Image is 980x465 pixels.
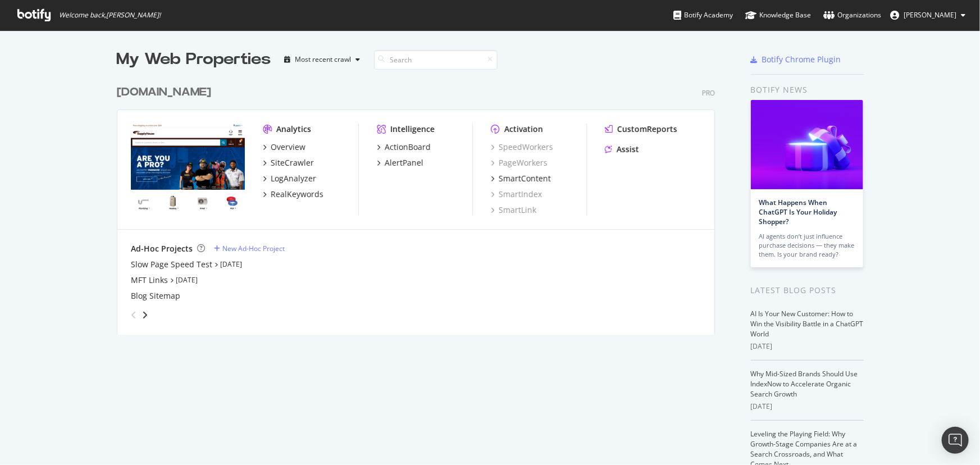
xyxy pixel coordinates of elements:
a: Botify Chrome Plugin [751,54,841,65]
button: [PERSON_NAME] [881,6,974,24]
div: Open Intercom Messenger [942,427,969,454]
a: Slow Page Speed Test [131,259,212,270]
a: Why Mid-Sized Brands Should Use IndexNow to Accelerate Organic Search Growth [751,369,858,399]
a: New Ad-Hoc Project [214,244,285,253]
div: New Ad-Hoc Project [222,244,285,253]
img: www.supplyhouse.com [131,124,245,215]
a: [DATE] [220,259,242,269]
div: Latest Blog Posts [751,284,864,297]
div: Intelligence [390,124,435,135]
div: Activation [504,124,543,135]
div: SiteCrawler [271,157,314,168]
div: angle-left [126,306,141,324]
div: Ad-Hoc Projects [131,243,193,254]
div: [DATE] [751,402,864,412]
a: LogAnalyzer [263,173,316,184]
div: Overview [271,142,306,153]
div: ActionBoard [385,142,431,153]
div: My Web Properties [117,48,271,71]
div: [DOMAIN_NAME] [117,84,211,101]
div: Botify Chrome Plugin [762,54,841,65]
img: What Happens When ChatGPT Is Your Holiday Shopper? [751,100,863,189]
a: SmartLink [491,204,536,216]
a: [DATE] [176,275,198,285]
div: Pro [702,88,715,98]
a: What Happens When ChatGPT Is Your Holiday Shopper? [759,198,837,226]
a: PageWorkers [491,157,548,168]
a: Assist [605,144,639,155]
div: Botify Academy [673,10,733,21]
div: RealKeywords [271,189,323,200]
input: Search [374,50,498,70]
div: Most recent crawl [295,56,352,63]
a: SmartContent [491,173,551,184]
div: grid [117,71,724,335]
a: [DOMAIN_NAME] [117,84,216,101]
div: Organizations [823,10,881,21]
div: Botify news [751,84,864,96]
a: SmartIndex [491,189,542,200]
a: SpeedWorkers [491,142,553,153]
a: SiteCrawler [263,157,314,168]
div: AI agents don’t just influence purchase decisions — they make them. Is your brand ready? [759,232,855,259]
span: Alejandra Roca [904,10,956,20]
div: angle-right [141,309,149,321]
div: Assist [617,144,639,155]
a: Blog Sitemap [131,290,180,302]
div: LogAnalyzer [271,173,316,184]
div: SmartContent [499,173,551,184]
a: ActionBoard [377,142,431,153]
a: CustomReports [605,124,677,135]
div: AlertPanel [385,157,423,168]
div: Analytics [276,124,311,135]
button: Most recent crawl [280,51,365,69]
a: MFT Links [131,275,168,286]
a: Overview [263,142,306,153]
div: CustomReports [617,124,677,135]
div: Knowledge Base [745,10,811,21]
a: AI Is Your New Customer: How to Win the Visibility Battle in a ChatGPT World [751,309,864,339]
a: RealKeywords [263,189,323,200]
span: Welcome back, [PERSON_NAME] ! [59,11,161,20]
a: AlertPanel [377,157,423,168]
div: [DATE] [751,341,864,352]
